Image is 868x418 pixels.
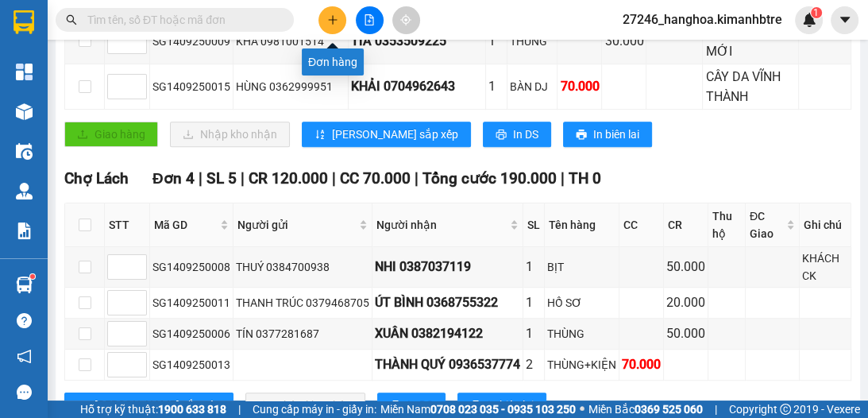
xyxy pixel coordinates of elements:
span: | [715,401,717,418]
span: | [332,169,336,188]
span: 27246_hanghoa.kimanhbtre [610,10,795,29]
span: | [241,169,245,188]
div: Đơn hàng [302,48,364,75]
span: Cung cấp máy in - giấy in: [253,401,376,418]
div: XUÂN 0382194122 [375,323,520,343]
div: THÀNH QUÝ 0936537774 [375,354,520,374]
input: Tìm tên, số ĐT hoặc mã đơn [87,11,275,29]
div: KHÁCH CK [802,250,848,284]
button: printerIn biên lai [563,122,652,147]
th: Ghi chú [800,203,851,247]
div: 70.000 [560,76,599,96]
span: | [561,169,565,188]
span: Mã GD [154,216,217,234]
div: THÙNG+KIỆN [547,356,616,373]
button: printerIn DS [483,122,551,147]
td: SG1409250013 [150,350,233,381]
div: 30.000 [604,31,643,51]
div: THÙNG [547,325,616,343]
div: 1 [488,76,504,96]
th: CR [664,203,708,247]
span: caret-down [838,13,852,27]
img: warehouse-icon [16,143,33,160]
button: file-add [356,6,384,34]
span: aim [400,14,411,25]
span: CR 120.000 [249,169,328,188]
span: 1 [813,7,819,18]
span: Hỗ trợ kỹ thuật: [80,401,226,418]
div: ÚT BÌNH 0368755322 [375,292,520,312]
div: NHI 0387037119 [375,257,520,277]
div: SG1409250015 [152,78,230,95]
span: SL 5 [206,169,237,188]
span: Người nhận [376,216,507,234]
span: Người gửi [237,216,356,234]
div: 70.000 [622,354,661,374]
span: [PERSON_NAME] sắp xếp [95,397,221,414]
span: Tổng cước 190.000 [422,169,557,188]
th: Tên hàng [545,203,619,247]
div: A BÉO [14,33,141,52]
div: TÍA 0353509225 [351,31,483,51]
span: printer [470,400,481,412]
span: message [17,385,32,400]
th: CC [619,203,664,247]
td: SG1409250006 [150,319,233,350]
div: 50.000 [666,257,705,277]
img: icon-new-feature [802,13,816,27]
div: 20.000 [666,292,705,312]
span: | [238,401,241,418]
div: HỒ SƠ [547,294,616,312]
div: CÂY DA VĨNH THÀNH [705,67,795,106]
div: LINH [152,33,288,52]
th: SL [523,203,545,247]
span: sort-ascending [77,400,88,412]
span: printer [576,129,587,141]
div: 1 [526,323,542,343]
strong: 1900 633 818 [158,403,226,416]
div: BỊT [547,258,616,276]
span: copyright [780,404,791,415]
span: In DS [513,126,538,143]
div: 2 [526,354,542,374]
div: 0908313343 [14,52,141,74]
div: THÙNG [510,33,554,50]
img: warehouse-icon [16,183,33,199]
span: | [199,169,203,188]
span: question-circle [17,313,32,328]
span: printer [390,400,401,412]
button: sort-ascending[PERSON_NAME] sắp xếp [64,393,233,418]
span: [PERSON_NAME] sắp xếp [332,126,458,143]
button: printerIn biên lai [457,393,546,418]
span: printer [496,129,507,141]
div: TÍN 0377281687 [236,325,369,343]
span: Nhận: [152,15,190,32]
span: plus [327,14,338,25]
span: ĐC Giao [750,207,783,242]
span: CC 70.000 [340,169,411,188]
div: Sài Gòn [152,14,288,33]
span: Miền Bắc [588,401,703,418]
span: notification [17,349,32,364]
button: aim [392,6,420,34]
div: SONG DỌC MỚI [705,21,795,61]
span: SL [183,108,204,130]
div: KHẢI 0704962643 [351,76,483,96]
div: Chợ Lách [14,14,141,33]
div: 1 [526,292,542,312]
td: SG1409250008 [150,247,233,288]
div: SG1409250008 [152,258,230,276]
td: SG1409250011 [150,288,233,319]
span: CC [149,83,168,100]
div: 0708593898 [152,52,288,74]
img: solution-icon [16,223,33,239]
span: Miền Nam [380,401,576,418]
div: Tên hàng: 1 THÙNG ( : 1 ) [14,110,288,130]
button: printerIn DS [377,393,446,418]
span: | [415,169,419,188]
button: caret-down [831,6,858,34]
span: sort-ascending [314,129,326,141]
div: HÙNG 0362999951 [236,78,345,95]
span: ⚪️ [580,406,584,412]
span: TH 0 [569,169,601,188]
